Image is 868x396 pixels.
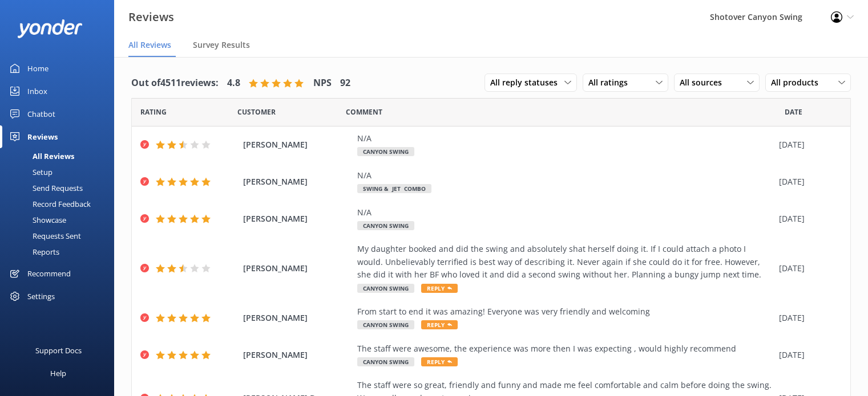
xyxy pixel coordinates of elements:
h4: Out of 4511 reviews: [131,76,219,91]
div: [DATE] [779,213,836,225]
div: My daughter booked and did the swing and absolutely shat herself doing it. If I could attach a ph... [357,243,773,281]
div: Reviews [27,125,58,148]
a: Requests Sent [7,228,114,244]
span: [PERSON_NAME] [243,312,352,324]
span: [PERSON_NAME] [243,213,352,225]
span: Canyon Swing [357,357,414,366]
div: [DATE] [779,138,836,151]
span: Canyon Swing [357,320,414,329]
span: Swing & Jet Combo [357,184,431,193]
div: Help [50,362,66,385]
div: Home [27,57,49,80]
span: Date [785,107,802,117]
div: Setup [7,164,53,180]
span: Reply [421,357,458,366]
div: Chatbot [27,103,55,125]
a: Record Feedback [7,196,114,212]
span: Date [140,107,167,117]
div: Send Requests [7,180,83,196]
div: [DATE] [779,175,836,188]
span: Canyon Swing [357,147,414,156]
span: [PERSON_NAME] [243,138,352,151]
span: All reply statuses [490,76,564,89]
a: All Reviews [7,148,114,164]
h4: 92 [340,76,350,91]
div: N/A [357,206,773,219]
span: Reply [421,320,458,329]
div: Record Feedback [7,196,91,212]
span: All ratings [588,76,635,89]
div: N/A [357,169,773,182]
span: All Reviews [128,39,171,51]
span: Date [237,107,276,117]
div: Inbox [27,80,47,103]
a: Reports [7,244,114,260]
span: All sources [680,76,729,89]
div: The staff were awesome, the experience was more then I was expecting , would highly recommend [357,342,773,355]
span: Canyon Swing [357,221,414,230]
div: [DATE] [779,349,836,361]
div: Support Docs [35,339,82,362]
div: Reports [7,244,59,260]
span: [PERSON_NAME] [243,349,352,361]
span: All products [771,76,825,89]
div: All Reviews [7,148,74,164]
a: Showcase [7,212,114,228]
span: Reply [421,284,458,293]
span: Survey Results [193,39,250,51]
span: Question [346,107,382,117]
span: Canyon Swing [357,284,414,293]
div: From start to end it was amazing! Everyone was very friendly and welcoming [357,305,773,318]
div: N/A [357,132,773,145]
img: yonder-white-logo.png [17,19,83,38]
a: Send Requests [7,180,114,196]
span: [PERSON_NAME] [243,175,352,188]
h3: Reviews [128,8,174,26]
div: Settings [27,285,55,308]
span: [PERSON_NAME] [243,262,352,275]
div: Requests Sent [7,228,81,244]
a: Setup [7,164,114,180]
h4: NPS [313,76,332,91]
div: [DATE] [779,312,836,324]
h4: 4.8 [227,76,240,91]
div: [DATE] [779,262,836,275]
div: Recommend [27,262,71,285]
div: Showcase [7,212,66,228]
